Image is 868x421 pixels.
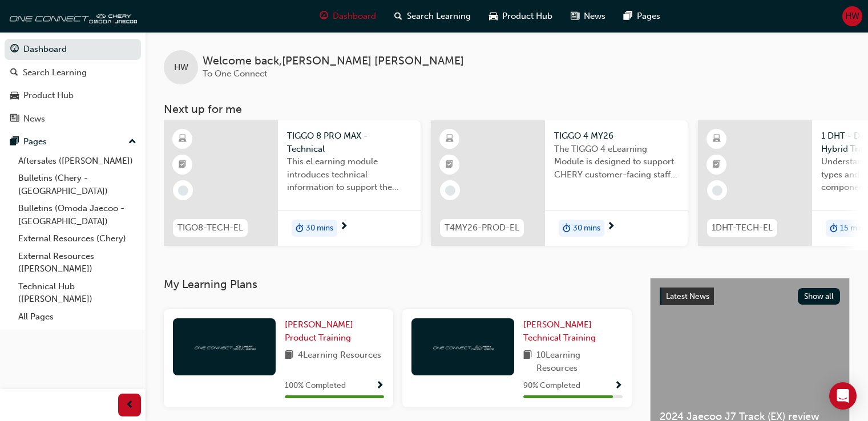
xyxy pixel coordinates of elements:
span: duration-icon [830,221,838,236]
span: search-icon [394,9,402,23]
span: Dashboard [333,10,376,23]
span: 100 % Completed [285,379,346,392]
button: Show all [798,288,841,305]
h3: Next up for me [146,103,868,116]
button: Show Progress [376,379,384,393]
span: duration-icon [296,221,304,236]
a: Bulletins (Chery - [GEOGRAPHIC_DATA]) [14,169,141,200]
span: To One Connect [203,68,267,79]
a: Latest NewsShow all [660,288,840,306]
span: next-icon [607,222,615,232]
a: External Resources ([PERSON_NAME]) [14,248,141,278]
span: 10 Learning Resources [536,349,623,374]
span: pages-icon [624,9,632,23]
div: News [23,112,45,126]
span: Search Learning [407,10,471,23]
div: Product Hub [23,89,74,102]
span: 15 mins [840,222,867,235]
a: car-iconProduct Hub [480,5,562,28]
span: duration-icon [563,221,571,236]
span: 1DHT-TECH-EL [712,221,773,234]
span: pages-icon [10,137,19,147]
span: [PERSON_NAME] Product Training [285,319,353,343]
span: Show Progress [376,381,384,391]
span: 4 Learning Resources [298,349,381,363]
div: Search Learning [23,66,87,79]
span: learningResourceType_ELEARNING-icon [446,132,454,147]
span: booktick-icon [179,157,187,172]
span: learningRecordVerb_NONE-icon [178,185,188,196]
span: 30 mins [573,222,600,235]
span: [PERSON_NAME] Technical Training [523,319,596,343]
span: HW [174,61,188,74]
span: HW [845,10,859,23]
span: TIGGO 4 MY26 [554,129,679,143]
span: T4MY26-PROD-EL [445,221,519,234]
a: T4MY26-PROD-ELTIGGO 4 MY26The TIGGO 4 eLearning Module is designed to support CHERY customer-faci... [431,120,688,246]
span: book-icon [523,349,532,374]
span: News [584,10,605,23]
button: Show Progress [614,379,623,393]
span: book-icon [285,349,293,363]
span: news-icon [10,114,19,124]
a: TIGO8-TECH-ELTIGGO 8 PRO MAX - TechnicalThis eLearning module introduces technical information to... [164,120,421,246]
button: Pages [5,131,141,152]
span: booktick-icon [446,157,454,172]
span: Product Hub [502,10,552,23]
span: up-icon [128,135,136,149]
a: Technical Hub ([PERSON_NAME]) [14,278,141,308]
span: Show Progress [614,381,623,391]
a: Dashboard [5,39,141,60]
span: This eLearning module introduces technical information to support the entry level knowledge requi... [287,155,411,194]
button: DashboardSearch LearningProduct HubNews [5,37,141,131]
a: news-iconNews [562,5,615,28]
span: learningRecordVerb_NONE-icon [445,185,455,196]
a: [PERSON_NAME] Product Training [285,318,384,344]
span: 90 % Completed [523,379,580,392]
span: prev-icon [126,398,134,412]
a: pages-iconPages [615,5,669,28]
span: booktick-icon [713,157,721,172]
a: [PERSON_NAME] Technical Training [523,318,623,344]
a: External Resources (Chery) [14,230,141,248]
h3: My Learning Plans [164,278,632,291]
span: Pages [637,10,660,23]
span: Latest News [666,292,709,301]
span: car-icon [10,91,19,101]
span: car-icon [489,9,498,23]
span: learningResourceType_ELEARNING-icon [179,132,187,147]
span: guage-icon [320,9,328,23]
img: oneconnect [6,5,137,27]
a: search-iconSearch Learning [385,5,480,28]
span: guage-icon [10,44,19,55]
div: Open Intercom Messenger [829,382,857,410]
a: News [5,108,141,129]
span: search-icon [10,68,18,78]
span: Welcome back , [PERSON_NAME] [PERSON_NAME] [203,55,464,68]
a: Bulletins (Omoda Jaecoo - [GEOGRAPHIC_DATA]) [14,200,141,230]
span: 30 mins [306,222,333,235]
span: TIGO8-TECH-EL [177,221,243,234]
img: oneconnect [193,341,256,352]
button: HW [842,6,862,26]
span: The TIGGO 4 eLearning Module is designed to support CHERY customer-facing staff with the product ... [554,143,679,181]
span: learningRecordVerb_NONE-icon [712,185,722,196]
span: learningResourceType_ELEARNING-icon [713,132,721,147]
a: guage-iconDashboard [310,5,385,28]
a: Search Learning [5,62,141,83]
span: TIGGO 8 PRO MAX - Technical [287,129,411,155]
a: All Pages [14,308,141,326]
div: Pages [23,135,47,148]
span: next-icon [340,222,348,232]
img: oneconnect [431,341,494,352]
span: news-icon [571,9,579,23]
a: Product Hub [5,85,141,106]
a: Aftersales ([PERSON_NAME]) [14,152,141,170]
